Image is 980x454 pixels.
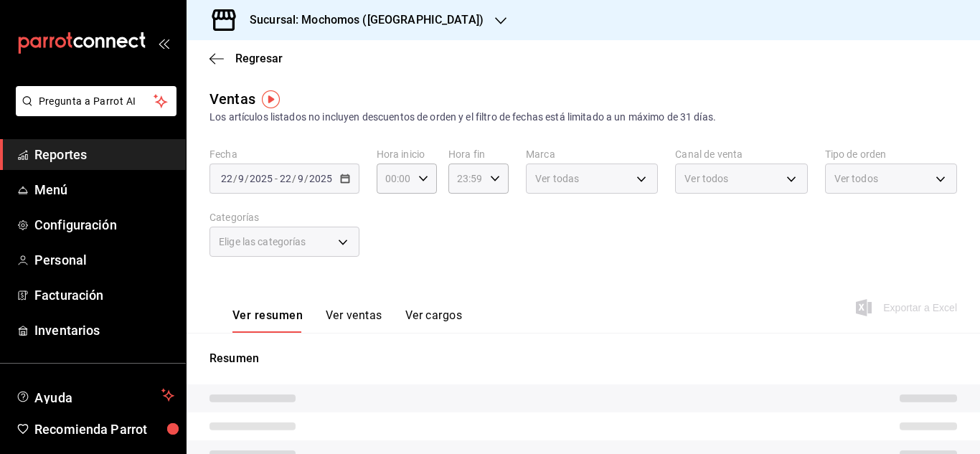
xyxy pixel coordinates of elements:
h3: Sucursal: Mochomos ([GEOGRAPHIC_DATA]) [238,11,484,29]
button: Pregunta a Parrot AI [16,86,176,116]
button: Ver cargos [405,308,463,333]
button: Regresar [209,52,283,65]
label: Categorías [209,212,359,222]
span: / [292,173,296,184]
input: -- [237,173,245,184]
span: Elige las categorías [219,235,306,249]
span: / [233,173,237,184]
button: open_drawer_menu [158,37,169,49]
button: Ver ventas [326,308,382,333]
input: -- [279,173,292,184]
span: Recomienda Parrot [34,420,174,439]
span: Ver todas [535,171,579,186]
label: Hora fin [448,149,509,159]
a: Pregunta a Parrot AI [10,104,176,119]
input: -- [220,173,233,184]
span: Inventarios [34,321,174,340]
input: ---- [249,173,273,184]
div: Ventas [209,88,255,110]
span: Menú [34,180,174,199]
span: Ayuda [34,387,156,404]
span: Configuración [34,215,174,235]
span: - [275,173,278,184]
span: Ver todos [684,171,728,186]
label: Hora inicio [377,149,437,159]
span: Reportes [34,145,174,164]
input: -- [297,173,304,184]
label: Fecha [209,149,359,159]
img: Tooltip marker [262,90,280,108]
label: Tipo de orden [825,149,957,159]
div: navigation tabs [232,308,462,333]
input: ---- [308,173,333,184]
button: Ver resumen [232,308,303,333]
span: Ver todos [834,171,878,186]
span: Pregunta a Parrot AI [39,94,154,109]
span: Regresar [235,52,283,65]
p: Resumen [209,350,957,367]
div: Los artículos listados no incluyen descuentos de orden y el filtro de fechas está limitado a un m... [209,110,957,125]
label: Marca [526,149,658,159]
span: Personal [34,250,174,270]
span: / [304,173,308,184]
span: Facturación [34,285,174,305]
label: Canal de venta [675,149,807,159]
span: / [245,173,249,184]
